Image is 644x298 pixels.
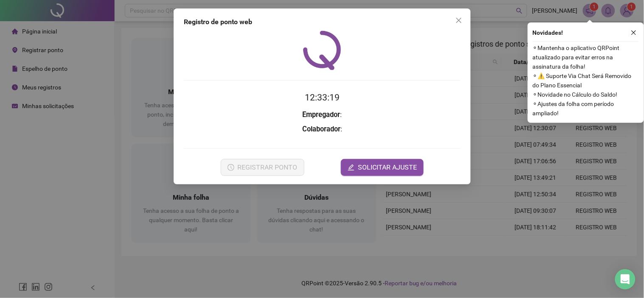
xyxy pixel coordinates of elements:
[302,111,340,119] strong: Empregador
[220,159,304,176] button: REGISTRAR PONTO
[452,14,466,27] button: Close
[184,124,461,135] h3: :
[302,125,340,133] strong: Colaborador
[456,17,462,24] span: close
[533,99,639,118] span: ⚬ Ajustes da folha com período ampliado!
[341,159,424,176] button: editSOLICITAR AJUSTE
[358,162,417,173] span: SOLICITAR AJUSTE
[184,17,461,27] div: Registro de ponto web
[348,164,354,171] span: edit
[305,92,340,103] time: 12:33:19
[184,109,461,120] h3: :
[533,90,639,99] span: ⚬ Novidade no Cálculo do Saldo!
[615,269,636,290] div: Open Intercom Messenger
[533,28,563,37] span: Novidades !
[533,71,639,90] span: ⚬ ⚠️ Suporte Via Chat Será Removido do Plano Essencial
[303,31,341,70] img: QRPoint
[533,43,639,71] span: ⚬ Mantenha o aplicativo QRPoint atualizado para evitar erros na assinatura da folha!
[631,30,637,36] span: close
